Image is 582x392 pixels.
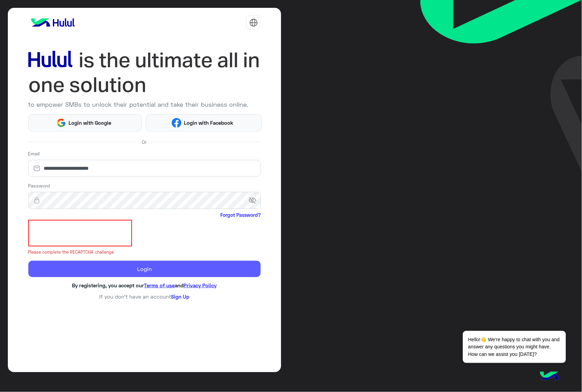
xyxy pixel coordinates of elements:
a: Terms of use [144,282,175,288]
h6: If you don’t have an account [28,293,261,300]
button: Login with Google [28,114,142,132]
img: hululLoginTitle_EN.svg [28,48,261,97]
p: to empower SMBs to unlock their potential and take their business online. [28,100,261,109]
a: Privacy Policy [184,282,217,288]
a: Sign Up [171,293,189,300]
span: Login with Google [66,119,114,127]
span: Hello!👋 We're happy to chat with you and answer any questions you might have. How can we assist y... [463,331,566,363]
img: hulul-logo.png [538,365,562,389]
label: Email [28,150,40,157]
span: visibility_off [249,194,261,207]
label: Password [28,182,50,189]
span: By registering, you accept our [72,282,144,288]
span: and [175,282,184,288]
span: Or [142,138,147,146]
button: Login [28,261,261,277]
a: Forgot Password? [220,211,261,218]
img: email [28,165,45,172]
img: Google [56,118,66,128]
small: Please complete the RECAPTCHA challenge [28,249,261,256]
img: lock [28,197,45,204]
img: tab [249,18,258,27]
iframe: reCAPTCHA [28,220,132,246]
img: Facebook [172,118,181,128]
span: Login with Facebook [181,119,236,127]
button: Login with Facebook [146,114,262,132]
img: logo [28,16,77,29]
